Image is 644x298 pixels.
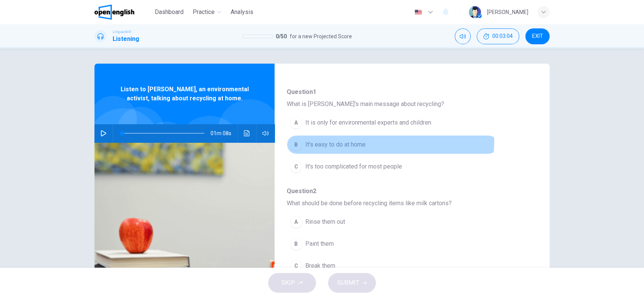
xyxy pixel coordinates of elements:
[287,135,498,154] button: BIt's easy to do at home
[469,6,481,18] img: Profile picture
[287,157,498,176] button: CIt's too complicated for most people
[276,32,287,41] span: 0 / 50
[287,256,498,275] button: CBreak them
[287,234,498,253] button: BPaint them
[193,8,215,17] span: Practice
[241,124,253,142] button: Click to see the audio transcription
[287,212,498,231] button: ARinse them out
[290,139,302,151] div: B
[487,8,528,17] div: [PERSON_NAME]
[290,238,302,250] div: B
[94,5,152,20] a: OpenEnglish logo
[152,5,187,19] button: Dashboard
[113,29,131,34] span: Linguaskill
[287,87,525,97] span: Question 1
[287,199,525,208] span: What should be done before recycling items like milk cartons?
[119,85,250,103] span: Listen to [PERSON_NAME], an environmental activist, talking about recycling at home.
[290,216,302,228] div: A
[210,124,237,142] span: 01m 08s
[305,217,345,226] span: Rinse them out
[231,8,253,17] span: Analysis
[305,239,334,248] span: Paint them
[290,161,302,173] div: C
[413,9,423,15] img: en
[305,118,431,127] span: It is only for environmental experts and children
[287,100,525,109] span: What is [PERSON_NAME]'s main message about recycling?
[525,28,550,44] button: EXIT
[477,28,519,44] div: Hide
[305,162,402,171] span: It's too complicated for most people
[477,28,519,44] button: 00:03:04
[94,5,134,20] img: OpenEnglish logo
[287,187,525,196] span: Question 2
[305,261,335,270] span: Break them
[532,33,543,39] span: EXIT
[290,260,302,272] div: C
[287,113,498,132] button: AIt is only for environmental experts and children
[290,117,302,129] div: A
[190,5,225,19] button: Practice
[305,140,366,149] span: It's easy to do at home
[455,28,471,44] div: Mute
[290,32,352,41] span: for a new Projected Score
[492,33,513,39] span: 00:03:04
[228,5,256,19] button: Analysis
[113,34,139,44] h1: Listening
[155,8,184,17] span: Dashboard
